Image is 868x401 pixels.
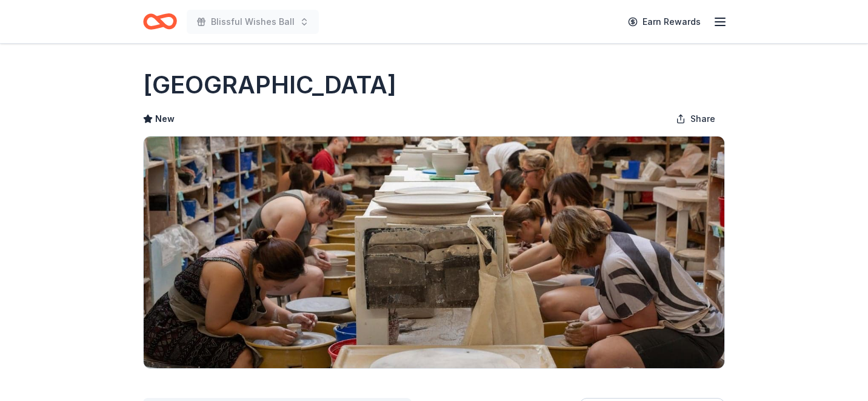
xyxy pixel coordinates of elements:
[187,10,319,34] button: Blissful Wishes Ball
[143,7,177,36] a: Home
[143,68,396,102] h1: [GEOGRAPHIC_DATA]
[155,112,175,126] span: New
[211,15,295,29] span: Blissful Wishes Ball
[144,136,724,368] img: Image for Lillstreet Art Center
[666,107,725,131] button: Share
[690,112,715,126] span: Share
[621,11,708,33] a: Earn Rewards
